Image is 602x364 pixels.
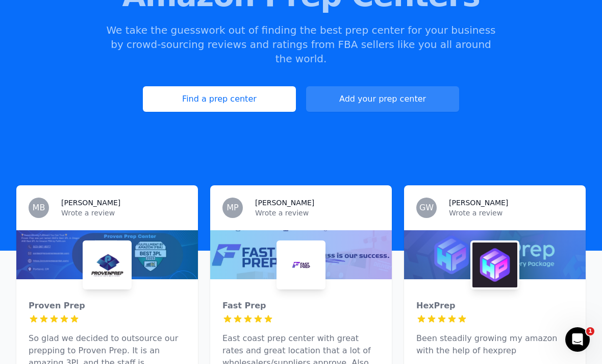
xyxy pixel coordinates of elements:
[586,327,594,335] span: 1
[105,23,497,66] p: We take the guesswork out of finding the best prep center for your business by crowd-sourcing rev...
[227,204,238,212] span: MP
[449,208,573,218] p: Wrote a review
[416,332,573,357] p: Been steadily growing my amazon with the help of hexprep
[279,242,323,287] img: Fast Prep
[61,198,120,208] h3: [PERSON_NAME]
[306,86,459,112] button: Add your prep center
[143,86,296,112] a: Find a prep center
[416,300,573,312] div: HexPrep
[419,204,434,212] span: GW
[85,242,130,287] img: Proven Prep
[255,198,314,208] h3: [PERSON_NAME]
[255,208,380,218] p: Wrote a review
[33,204,45,212] span: MB
[449,198,508,208] h3: [PERSON_NAME]
[222,300,380,312] div: Fast Prep
[472,242,517,287] img: HexPrep
[565,327,590,352] iframe: Intercom live chat
[61,208,186,218] p: Wrote a review
[29,300,186,312] div: Proven Prep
